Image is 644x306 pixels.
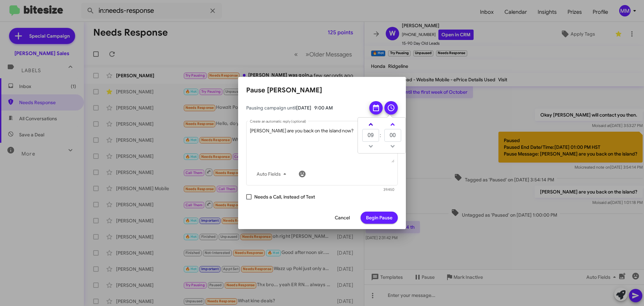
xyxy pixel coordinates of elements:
td: : [379,129,384,142]
button: Begin Pause [361,212,398,224]
button: Auto Fields [251,168,294,180]
span: [DATE] [296,105,311,111]
span: Begin Pause [366,212,392,224]
span: Needs a Call, instead of Text [254,193,315,201]
h2: Pause [PERSON_NAME] [246,85,398,96]
span: Pausing campaign until [246,104,364,111]
mat-hint: 39/450 [383,188,394,192]
span: 9:00 AM [314,105,333,111]
input: MM [384,129,401,142]
span: Cancel [335,212,350,224]
input: HH [362,129,379,142]
button: Cancel [329,212,355,224]
span: Auto Fields [257,168,289,180]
